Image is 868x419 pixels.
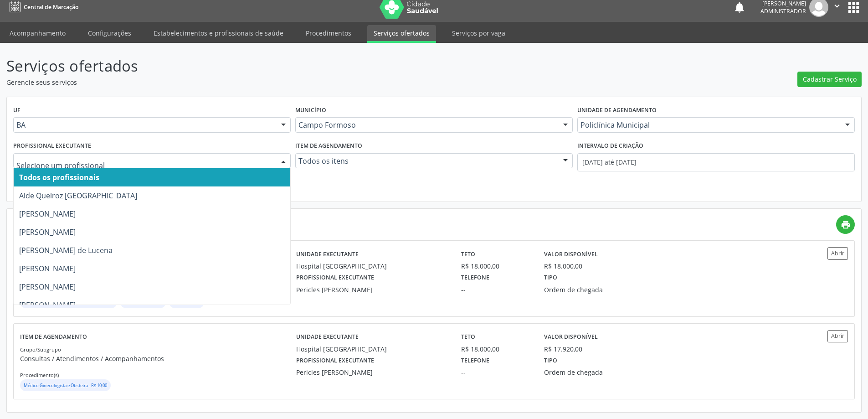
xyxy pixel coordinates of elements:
[577,103,657,118] label: Unidade de agendamento
[760,7,806,15] span: Administrador
[295,103,326,118] label: Município
[544,285,655,295] div: Ordem de chegada
[461,354,489,368] label: Telefone
[803,74,857,84] span: Cadastrar Serviço
[296,354,374,368] label: Profissional executante
[841,220,851,230] i: print
[544,247,598,261] label: Valor disponível
[298,120,554,129] span: Campo Formoso
[16,120,272,129] span: BA
[19,227,76,237] span: [PERSON_NAME]
[295,139,362,153] label: Item de agendamento
[13,139,91,153] label: Profissional executante
[832,1,842,11] i: 
[461,344,531,354] div: R$ 18.000,00
[446,25,512,41] a: Serviços por vaga
[580,120,836,129] span: Policlínica Municipal
[461,271,489,285] label: Telefone
[296,247,359,261] label: Unidade executante
[20,330,87,344] label: Item de agendamento
[24,3,78,11] span: Central de Marcação
[577,139,643,153] label: Intervalo de criação
[20,346,61,353] small: Grupo/Subgrupo
[24,383,107,388] small: Médico Ginecologista e Obstetra - R$ 10,00
[19,264,76,274] span: [PERSON_NAME]
[3,25,72,41] a: Acompanhamento
[461,261,531,271] div: R$ 18.000,00
[6,78,605,87] p: Gerencie seus serviços
[296,271,374,285] label: Profissional executante
[299,25,358,41] a: Procedimentos
[296,261,449,271] div: Hospital [GEOGRAPHIC_DATA]
[19,282,76,292] span: [PERSON_NAME]
[544,330,598,344] label: Valor disponível
[19,300,76,310] span: [PERSON_NAME]
[827,247,848,259] button: Abrir
[296,285,449,295] div: Pericles [PERSON_NAME]
[577,153,855,171] input: Selecione um intervalo
[19,172,99,182] span: Todos os profissionais
[733,1,746,14] button: notifications
[16,156,272,175] input: Selecione um profissional
[827,330,848,342] button: Abrir
[298,156,554,166] span: Todos os itens
[20,372,59,378] small: Procedimento(s)
[367,25,436,43] a: Serviços ofertados
[544,271,557,285] label: Tipo
[544,354,557,368] label: Tipo
[296,367,449,377] div: Pericles [PERSON_NAME]
[6,55,605,78] p: Serviços ofertados
[461,285,531,295] div: --
[82,25,138,41] a: Configurações
[836,215,855,234] a: print
[544,344,582,354] div: R$ 17.920,00
[461,330,475,344] label: Teto
[461,247,475,261] label: Teto
[296,330,359,344] label: Unidade executante
[19,245,113,255] span: [PERSON_NAME] de Lucena
[19,209,76,219] span: [PERSON_NAME]
[147,25,290,41] a: Estabelecimentos e profissionais de saúde
[13,103,21,118] label: UF
[544,367,655,377] div: Ordem de chegada
[544,261,582,271] div: R$ 18.000,00
[461,367,531,377] div: --
[19,191,137,201] span: Aide Queiroz [GEOGRAPHIC_DATA]
[296,344,449,354] div: Hospital [GEOGRAPHIC_DATA]
[797,72,862,87] button: Cadastrar Serviço
[20,354,296,363] p: Consultas / Atendimentos / Acompanhamentos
